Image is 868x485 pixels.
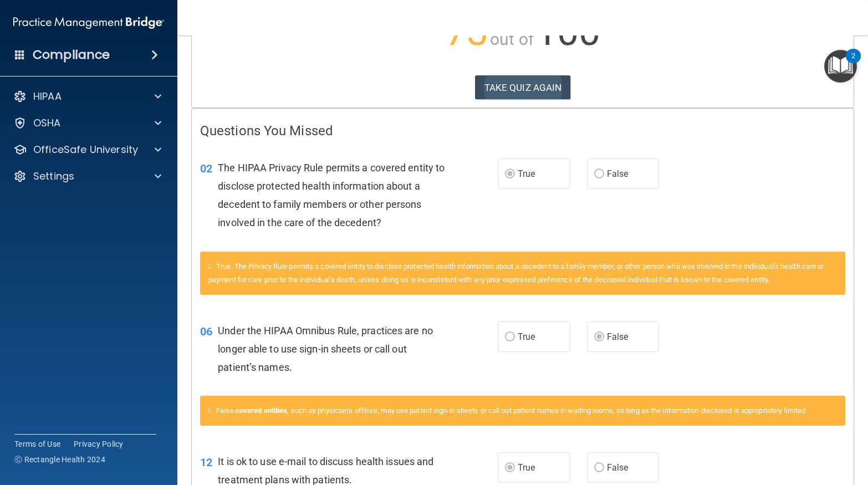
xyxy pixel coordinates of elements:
h4: Compliance [33,47,110,63]
input: False [594,464,604,472]
span: 06 [200,325,212,338]
span: False [607,331,629,342]
button: Open Resource Center, 2 new notifications [824,50,857,83]
a: Settings [13,170,161,183]
a: HIPAA [13,90,161,103]
img: PMB logo [13,12,164,34]
input: True [505,333,515,341]
input: False [594,170,604,178]
input: True [505,170,515,178]
span: 02 [200,162,212,175]
span: 12 [200,456,212,469]
input: True [505,464,515,472]
a: OSHA [13,116,161,130]
span: Under the HIPAA Omnibus Rule, practices are no longer able to use sign-in sheets or call out pati... [218,325,433,373]
span: False [607,462,629,473]
span: The HIPAA Privacy Rule permits a covered entity to disclose protected health information about a ... [218,162,445,229]
p: HIPAA [33,90,62,103]
div: 2 [851,56,855,70]
a: OfficeSafe University [13,143,161,156]
span: True. The Privacy Rule permits a covered entity to disclose protected health information about a ... [208,262,824,284]
p: OfficeSafe University [33,143,138,156]
span: True [518,169,535,179]
button: TAKE QUIZ AGAIN [475,75,571,100]
span: True [518,331,535,342]
span: True [518,462,535,473]
span: Ⓒ Rectangle Health 2024 [14,454,105,465]
span: False. , such as physician’s offices, may use patient sign-in sheets or call out patient names in... [216,406,805,415]
p: Settings [33,170,74,183]
h4: Questions You Missed [200,124,845,138]
p: OSHA [33,116,61,130]
span: False [607,169,629,179]
span: out of [490,29,534,49]
a: Privacy Policy [74,438,124,450]
a: Terms of Use [14,438,60,450]
input: False [594,333,604,341]
a: covered entities [236,406,288,415]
